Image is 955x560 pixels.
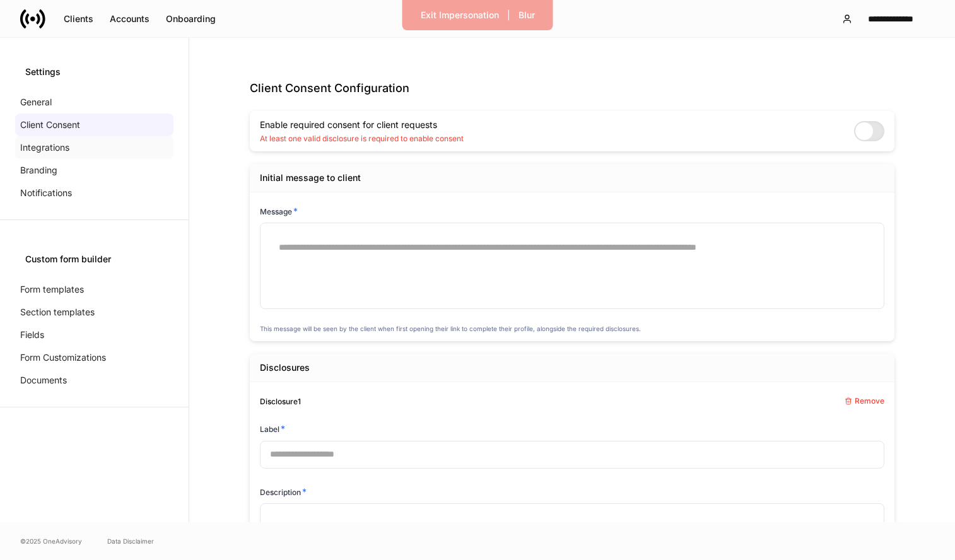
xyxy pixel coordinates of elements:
p: Section templates [20,306,95,318]
p: Branding [20,164,57,177]
a: General [15,91,173,114]
span: © 2025 OneAdvisory [20,536,82,546]
div: Clients [64,13,93,25]
div: Custom form builder [25,253,163,265]
div: Disclosures [260,361,310,374]
p: Enable required consent for client requests [260,119,464,131]
a: Fields [15,324,173,346]
a: Integrations [15,136,173,159]
p: Documents [20,374,67,387]
button: Blur [510,5,543,25]
button: Clients [56,9,102,29]
p: Notifications [20,187,72,199]
h6: Message [260,205,298,218]
div: Blur [519,9,535,21]
button: Remove [845,395,884,407]
p: Client Consent [20,119,80,131]
div: Exit Impersonation [421,9,499,21]
a: Documents [15,369,173,392]
a: Form Customizations [15,346,173,369]
h4: Client Consent Configuration [250,81,894,96]
button: Onboarding [158,9,224,29]
div: Accounts [110,13,149,25]
p: This message will be seen by the client when first opening their link to complete their profile, ... [260,324,884,334]
p: Form templates [20,283,84,296]
div: Initial message to client [260,172,361,184]
p: At least one valid disclosure is required to enable consent [260,134,464,144]
a: Client Consent [15,114,173,136]
h6: Description [260,486,307,498]
p: Form Customizations [20,351,106,364]
h6: Label [260,423,285,435]
h6: Disclosure 1 [260,395,301,407]
div: Settings [25,66,163,78]
a: Form templates [15,278,173,301]
button: Exit Impersonation [413,5,507,25]
button: Accounts [102,9,158,29]
p: Fields [20,329,44,341]
div: Onboarding [166,13,216,25]
a: Section templates [15,301,173,324]
p: General [20,96,52,108]
a: Notifications [15,182,173,204]
a: Data Disclaimer [107,536,154,546]
a: Branding [15,159,173,182]
p: Integrations [20,141,69,154]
